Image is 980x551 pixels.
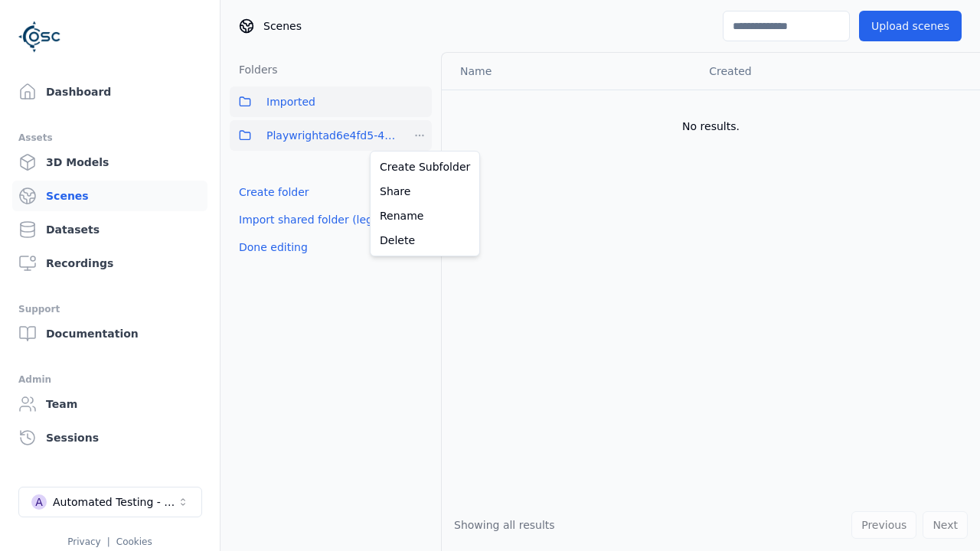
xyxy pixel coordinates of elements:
[374,155,476,179] a: Create Subfolder
[374,179,476,204] a: Share
[374,228,476,253] a: Delete
[374,204,476,228] a: Rename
